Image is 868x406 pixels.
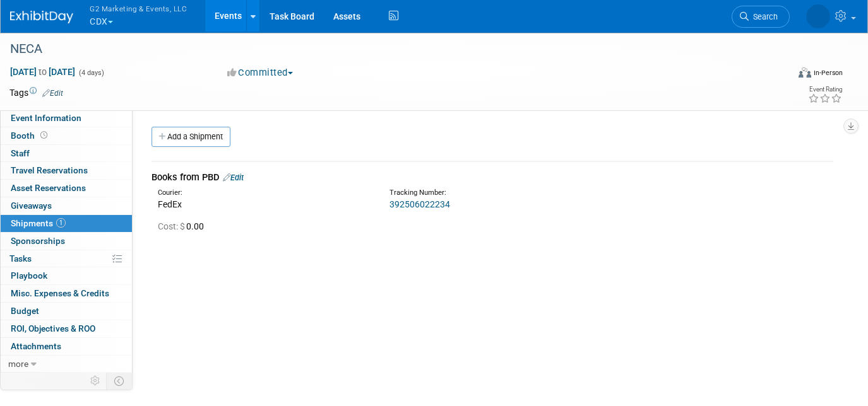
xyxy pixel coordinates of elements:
[11,130,50,141] span: Booth
[11,165,88,175] span: Travel Reservations
[11,218,66,228] span: Shipments
[38,130,50,140] span: Booth not reserved yet
[8,359,28,369] span: more
[1,162,132,179] a: Travel Reservations
[78,69,104,77] span: (4 days)
[389,199,450,209] a: 392506022234
[9,86,63,99] td: Tags
[223,66,298,79] button: Committed
[11,270,47,281] span: Playbook
[85,373,107,389] td: Personalize Event Tab Strip
[158,221,186,231] span: Cost: $
[808,86,842,93] div: Event Rating
[1,145,132,162] a: Staff
[9,253,32,264] span: Tasks
[732,6,790,28] a: Search
[1,180,132,197] a: Asset Reservations
[1,285,132,302] a: Misc. Expenses & Credits
[11,200,52,211] span: Giveaways
[223,173,244,182] a: Edit
[11,288,109,298] span: Misc. Expenses & Credits
[813,68,843,78] div: In-Person
[1,197,132,214] a: Giveaways
[11,341,61,351] span: Attachments
[1,320,132,337] a: ROI, Objectives & ROO
[11,113,81,123] span: Event Information
[10,11,73,23] img: ExhibitDay
[11,183,86,193] span: Asset Reservations
[152,127,230,147] a: Add a Shipment
[56,218,66,228] span: 1
[11,236,65,246] span: Sponsorships
[720,66,843,84] div: Event Format
[11,306,39,316] span: Budget
[749,12,778,21] span: Search
[1,303,132,320] a: Budget
[1,110,132,127] a: Event Information
[806,4,830,28] img: Laine Butler
[90,2,187,15] span: G2 Marketing & Events, LLC
[389,188,660,198] div: Tracking Number:
[6,38,772,61] div: NECA
[107,373,133,389] td: Toggle Event Tabs
[11,148,30,158] span: Staff
[158,221,209,231] span: 0.00
[152,171,833,184] div: Books from PBD
[158,198,371,211] div: FedEx
[1,233,132,250] a: Sponsorships
[1,267,132,284] a: Playbook
[1,127,132,144] a: Booth
[1,250,132,267] a: Tasks
[1,356,132,373] a: more
[158,188,371,198] div: Courier:
[1,338,132,355] a: Attachments
[37,67,49,77] span: to
[799,67,811,78] img: Format-Inperson.png
[42,89,63,98] a: Edit
[9,66,76,78] span: [DATE] [DATE]
[1,215,132,232] a: Shipments1
[11,323,95,333] span: ROI, Objectives & ROO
